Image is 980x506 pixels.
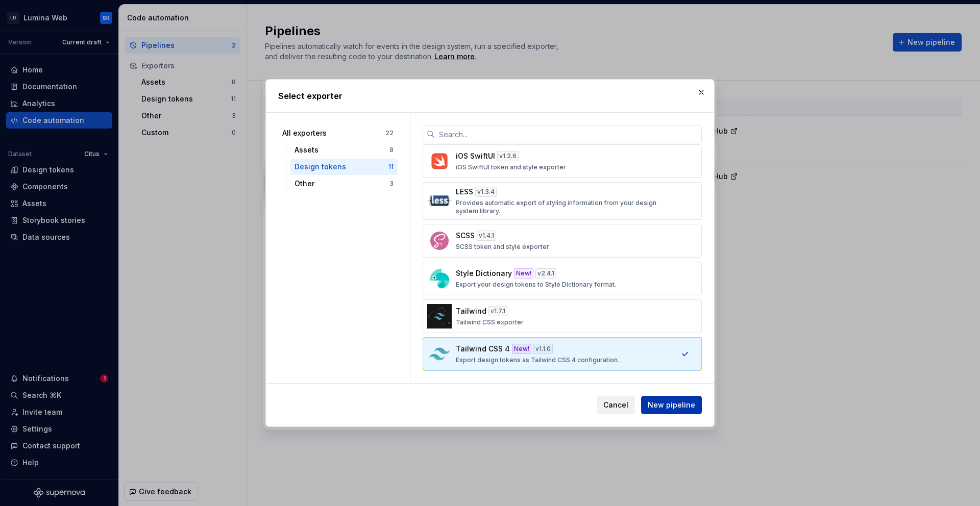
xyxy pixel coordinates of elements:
button: New pipeline [641,396,702,414]
p: iOS SwiftUI [456,151,495,161]
span: New pipeline [648,400,695,410]
button: Tailwindv1.7.1Tailwind CSS exporter [423,299,702,333]
p: Export design tokens as Tailwind CSS 4 configuration. [456,356,619,364]
button: iOS SwiftUIv1.2.6iOS SwiftUI token and style exporter [423,144,702,178]
p: Style Dictionary [456,268,512,279]
div: v 2.4.1 [535,268,556,279]
div: Assets [295,145,389,155]
div: 8 [389,146,394,154]
div: New! [512,344,531,354]
p: SCSS [456,231,475,241]
span: Cancel [603,400,628,410]
div: New! [514,268,533,279]
button: All exporters22 [278,125,398,141]
p: SCSS token and style exporter [456,243,549,251]
button: SCSSv1.4.1SCSS token and style exporter [423,224,702,258]
p: Provides automatic export of styling information from your design system library. [456,199,663,215]
div: v 1.2.6 [497,151,519,161]
div: v 1.1.0 [533,344,553,354]
button: Other3 [290,175,398,192]
button: Cancel [597,396,635,414]
div: v 1.4.1 [477,231,496,241]
input: Search... [435,125,702,143]
button: LESSv1.3.4Provides automatic export of styling information from your design system library. [423,182,702,220]
p: Tailwind CSS 4 [456,344,510,354]
div: v 1.3.4 [475,187,497,197]
div: Design tokens [295,162,388,172]
div: Other [295,179,389,189]
div: v 1.7.1 [488,306,507,316]
div: All exporters [282,128,385,138]
p: Tailwind CSS exporter [456,318,524,326]
p: LESS [456,187,473,197]
button: Assets8 [290,142,398,158]
div: 22 [385,129,394,137]
h2: Select exporter [278,90,702,102]
p: Tailwind [456,306,486,316]
p: iOS SwiftUI token and style exporter [456,163,566,171]
button: Style DictionaryNew!v2.4.1Export your design tokens to Style Dictionary format. [423,262,702,295]
p: Export your design tokens to Style Dictionary format. [456,281,616,289]
div: 11 [388,163,394,171]
button: Tailwind CSS 4New!v1.1.0Export design tokens as Tailwind CSS 4 configuration. [423,337,702,371]
button: Design tokens11 [290,159,398,175]
div: 3 [389,180,394,188]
